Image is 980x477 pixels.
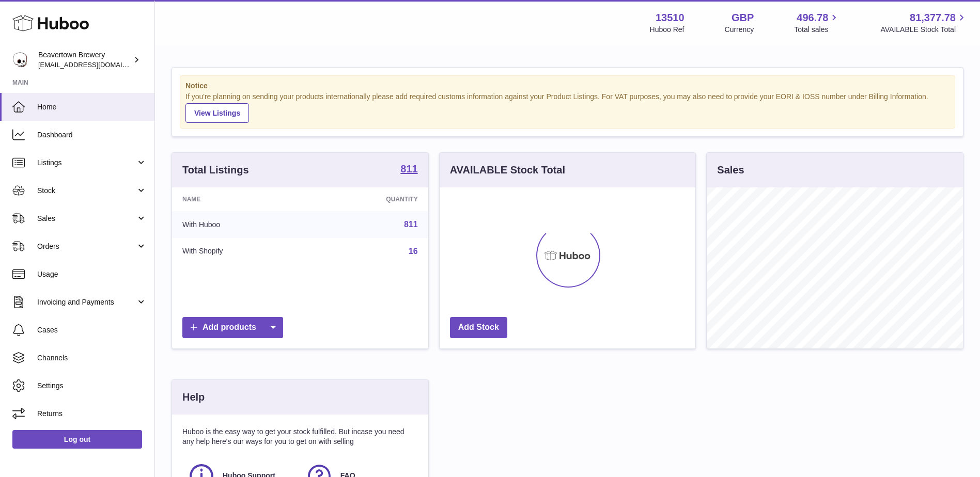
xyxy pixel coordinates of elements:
[910,11,956,25] span: 81,377.78
[182,427,418,447] p: Huboo is the easy way to get your stock fulfilled. But incase you need any help here's our ways f...
[37,242,136,251] span: Orders
[172,238,310,265] td: With Shopify
[400,164,417,176] a: 811
[37,381,147,391] span: Settings
[185,92,950,123] div: If you're planning on sending your products internationally please add required customs informati...
[37,158,136,168] span: Listings
[37,186,136,196] span: Stock
[37,325,147,335] span: Cases
[172,187,310,211] th: Name
[37,269,147,279] span: Usage
[717,163,744,177] h3: Sales
[12,430,142,449] a: Log out
[185,103,249,123] a: View Listings
[450,317,507,338] a: Add Stock
[404,220,418,229] a: 811
[37,214,136,224] span: Sales
[38,50,131,70] div: Beavertown Brewery
[185,81,950,91] strong: Notice
[37,353,147,363] span: Channels
[732,11,754,25] strong: GBP
[182,390,205,404] h3: Help
[37,102,147,112] span: Home
[172,211,310,238] td: With Huboo
[880,11,968,35] a: 81,377.78 AVAILABLE Stock Total
[12,52,28,68] img: internalAdmin-13510@internal.huboo.com
[37,409,147,419] span: Returns
[182,163,249,177] h3: Total Listings
[450,163,565,177] h3: AVAILABLE Stock Total
[182,317,283,338] a: Add products
[38,60,152,69] span: [EMAIL_ADDRESS][DOMAIN_NAME]
[409,247,418,256] a: 16
[400,164,417,174] strong: 811
[880,25,968,35] span: AVAILABLE Stock Total
[310,187,428,211] th: Quantity
[797,11,828,25] span: 496.78
[794,25,840,35] span: Total sales
[37,297,136,307] span: Invoicing and Payments
[37,130,147,140] span: Dashboard
[725,25,754,35] div: Currency
[650,25,685,35] div: Huboo Ref
[656,11,685,25] strong: 13510
[794,11,840,35] a: 496.78 Total sales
